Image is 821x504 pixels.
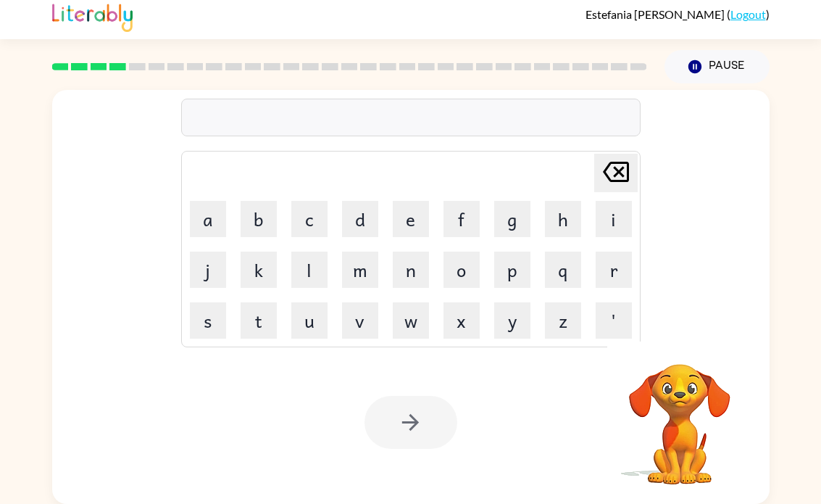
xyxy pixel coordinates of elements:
[393,252,429,288] button: n
[607,342,752,487] video: Your browser must support playing .mp4 files to use Literably. Please try using another browser.
[342,201,378,237] button: d
[291,201,328,237] button: c
[190,252,226,288] button: j
[585,7,727,21] span: Estefania [PERSON_NAME]
[494,252,530,288] button: p
[443,201,480,237] button: f
[443,252,480,288] button: o
[730,7,766,21] a: Logout
[545,302,581,339] button: z
[596,252,632,288] button: r
[393,201,429,237] button: e
[291,302,328,339] button: u
[545,201,581,237] button: h
[190,201,226,237] button: a
[443,302,480,339] button: x
[596,201,632,237] button: i
[342,252,378,288] button: m
[291,252,328,288] button: l
[241,302,277,339] button: t
[190,302,226,339] button: s
[494,201,530,237] button: g
[664,50,770,83] button: Pause
[241,201,277,237] button: b
[494,302,530,339] button: y
[393,302,429,339] button: w
[596,302,632,339] button: '
[241,252,277,288] button: k
[585,7,770,21] div: ( )
[342,302,378,339] button: v
[545,252,581,288] button: q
